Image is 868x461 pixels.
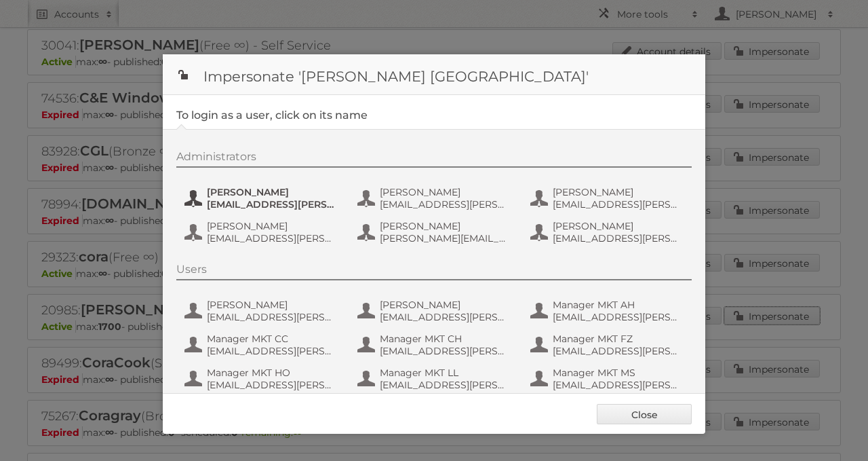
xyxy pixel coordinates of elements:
[380,345,511,357] span: [EMAIL_ADDRESS][PERSON_NAME][DOMAIN_NAME]
[380,198,511,210] span: [EMAIL_ADDRESS][PERSON_NAME][DOMAIN_NAME]
[553,299,684,311] span: Manager MKT AH
[207,345,338,357] span: [EMAIL_ADDRESS][PERSON_NAME][DOMAIN_NAME]
[553,367,684,379] span: Manager MKT MS
[356,185,515,212] button: [PERSON_NAME] [EMAIL_ADDRESS][PERSON_NAME][DOMAIN_NAME]
[207,333,338,345] span: Manager MKT CC
[183,219,342,246] button: [PERSON_NAME] [EMAIL_ADDRESS][PERSON_NAME][DOMAIN_NAME]
[356,297,515,325] button: [PERSON_NAME] [EMAIL_ADDRESS][PERSON_NAME][DOMAIN_NAME]
[163,54,705,95] h1: Impersonate '[PERSON_NAME] [GEOGRAPHIC_DATA]'
[356,365,515,392] button: Manager MKT LL [EMAIL_ADDRESS][PERSON_NAME][DOMAIN_NAME]
[207,198,338,210] span: [EMAIL_ADDRESS][PERSON_NAME][DOMAIN_NAME]
[176,263,692,280] div: Users
[380,379,511,391] span: [EMAIL_ADDRESS][PERSON_NAME][DOMAIN_NAME]
[529,331,688,358] button: Manager MKT FZ [EMAIL_ADDRESS][PERSON_NAME][DOMAIN_NAME]
[380,186,511,198] span: [PERSON_NAME]
[529,185,688,212] button: [PERSON_NAME] [EMAIL_ADDRESS][PERSON_NAME][DOMAIN_NAME]
[597,404,692,424] a: Close
[553,220,684,232] span: [PERSON_NAME]
[183,185,342,212] button: [PERSON_NAME] [EMAIL_ADDRESS][PERSON_NAME][DOMAIN_NAME]
[176,109,368,122] legend: To login as a user, click on its name
[553,232,684,244] span: [EMAIL_ADDRESS][PERSON_NAME][DOMAIN_NAME]
[529,365,688,392] button: Manager MKT MS [EMAIL_ADDRESS][PERSON_NAME][DOMAIN_NAME]
[183,331,342,358] button: Manager MKT CC [EMAIL_ADDRESS][PERSON_NAME][DOMAIN_NAME]
[553,311,684,323] span: [EMAIL_ADDRESS][PERSON_NAME][DOMAIN_NAME]
[207,299,338,311] span: [PERSON_NAME]
[356,331,515,358] button: Manager MKT CH [EMAIL_ADDRESS][PERSON_NAME][DOMAIN_NAME]
[553,186,684,198] span: [PERSON_NAME]
[176,150,692,168] div: Administrators
[553,345,684,357] span: [EMAIL_ADDRESS][PERSON_NAME][DOMAIN_NAME]
[380,220,511,232] span: [PERSON_NAME]
[183,365,342,392] button: Manager MKT HO [EMAIL_ADDRESS][PERSON_NAME][DOMAIN_NAME]
[207,220,338,232] span: [PERSON_NAME]
[183,297,342,325] button: [PERSON_NAME] [EMAIL_ADDRESS][PERSON_NAME][DOMAIN_NAME]
[207,311,338,323] span: [EMAIL_ADDRESS][PERSON_NAME][DOMAIN_NAME]
[380,299,511,311] span: [PERSON_NAME]
[529,297,688,325] button: Manager MKT AH [EMAIL_ADDRESS][PERSON_NAME][DOMAIN_NAME]
[380,333,511,345] span: Manager MKT CH
[207,186,338,198] span: [PERSON_NAME]
[207,379,338,391] span: [EMAIL_ADDRESS][PERSON_NAME][DOMAIN_NAME]
[380,367,511,379] span: Manager MKT LL
[380,311,511,323] span: [EMAIL_ADDRESS][PERSON_NAME][DOMAIN_NAME]
[553,198,684,210] span: [EMAIL_ADDRESS][PERSON_NAME][DOMAIN_NAME]
[207,232,338,244] span: [EMAIL_ADDRESS][PERSON_NAME][DOMAIN_NAME]
[553,379,684,391] span: [EMAIL_ADDRESS][PERSON_NAME][DOMAIN_NAME]
[356,219,515,246] button: [PERSON_NAME] [PERSON_NAME][EMAIL_ADDRESS][PERSON_NAME][PERSON_NAME][DOMAIN_NAME]
[529,219,688,246] button: [PERSON_NAME] [EMAIL_ADDRESS][PERSON_NAME][DOMAIN_NAME]
[380,232,511,244] span: [PERSON_NAME][EMAIL_ADDRESS][PERSON_NAME][PERSON_NAME][DOMAIN_NAME]
[553,333,684,345] span: Manager MKT FZ
[207,367,338,379] span: Manager MKT HO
